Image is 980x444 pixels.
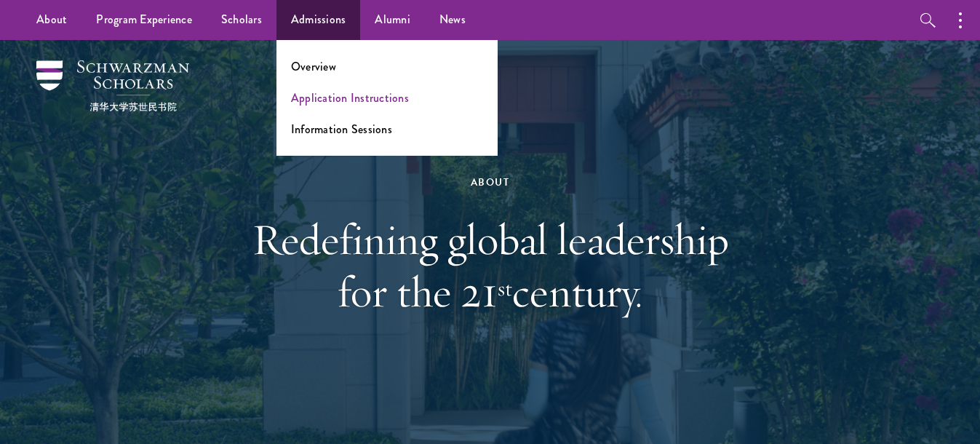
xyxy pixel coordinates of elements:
[291,90,409,106] a: Application Instructions
[498,274,512,302] sup: st
[291,121,392,138] a: Information Sessions
[291,58,336,75] a: Overview
[239,173,741,191] div: About
[239,213,741,318] h1: Redefining global leadership for the 21 century.
[36,60,189,111] img: Schwarzman Scholars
